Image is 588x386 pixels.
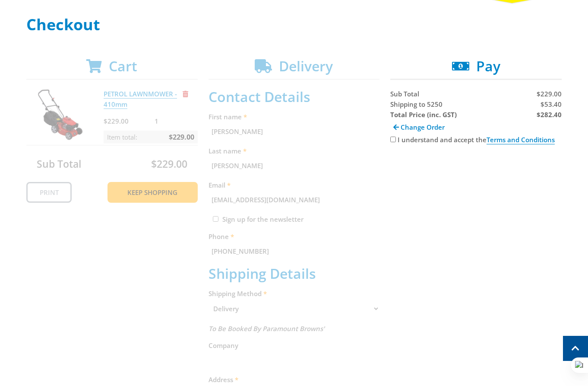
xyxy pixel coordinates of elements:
[390,137,396,142] input: Please accept the terms and conditions.
[487,135,555,144] a: Terms and Conditions
[390,89,419,98] span: Sub Total
[537,89,562,98] span: $229.00
[390,100,443,108] span: Shipping to 5250
[401,123,445,131] span: Change Order
[541,100,562,108] span: $53.40
[398,135,555,144] label: I understand and accept the
[390,120,448,134] a: Change Order
[390,110,457,119] strong: Total Price (inc. GST)
[476,57,500,75] span: Pay
[26,16,562,33] h1: Checkout
[537,110,562,119] strong: $282.40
